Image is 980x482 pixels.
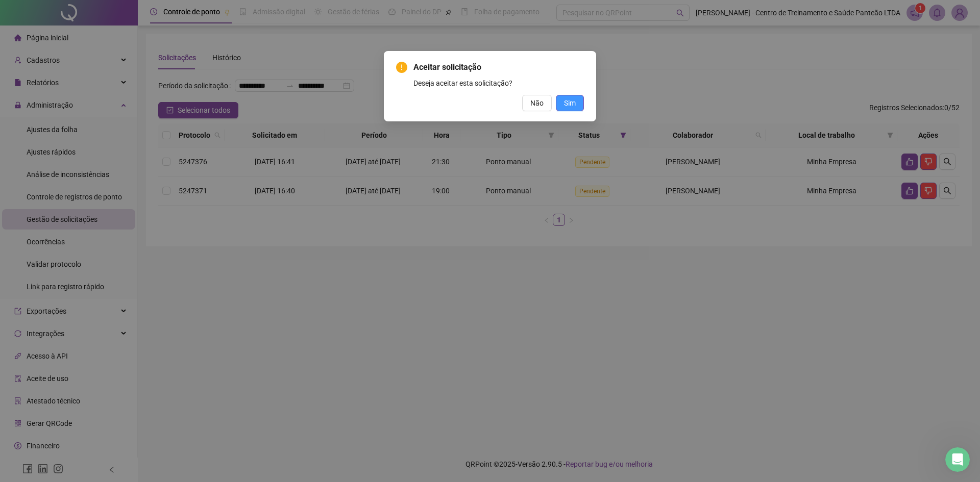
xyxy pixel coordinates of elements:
iframe: Intercom live chat [945,447,970,472]
button: Sim [556,95,584,111]
span: Sim [564,97,576,109]
button: Não [522,95,552,111]
span: Não [530,97,544,109]
span: exclamation-circle [396,62,407,73]
div: Deseja aceitar esta solicitação? [413,78,584,89]
span: Aceitar solicitação [413,61,584,73]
